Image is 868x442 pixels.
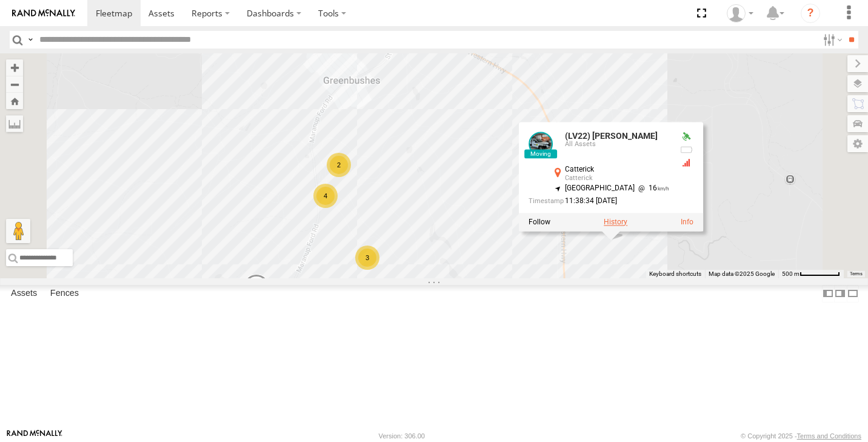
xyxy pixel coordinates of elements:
[723,4,758,22] div: Cody Roberts
[6,76,23,93] button: Zoom out
[741,432,861,440] div: © Copyright 2025 -
[679,158,693,168] div: GSM Signal = 1
[847,135,868,152] label: Map Settings
[850,272,863,276] a: Terms (opens in new tab)
[12,9,75,18] img: rand-logo.svg
[327,153,351,177] div: 2
[6,59,23,76] button: Zoom in
[6,93,23,109] button: Zoom Home
[847,285,859,303] label: Hide Summary Table
[679,145,693,155] div: No battery health information received from this device.
[44,285,85,302] label: Fences
[822,285,834,303] label: Dock Summary Table to the Left
[529,218,550,226] label: Realtime tracking of Asset
[25,31,35,49] label: Search Query
[778,270,844,278] button: Map scale: 500 m per 63 pixels
[709,270,775,277] span: Map data ©2025 Google
[801,4,820,23] i: ?
[313,184,338,208] div: 4
[5,285,43,302] label: Assets
[649,270,701,278] button: Keyboard shortcuts
[818,31,844,49] label: Search Filter Options
[604,218,627,226] label: View Asset History
[565,131,658,141] a: (LV22) [PERSON_NAME]
[565,184,635,193] span: [GEOGRAPHIC_DATA]
[355,246,379,270] div: 3
[834,285,846,303] label: Dock Summary Table to the Right
[379,432,425,440] div: Version: 306.00
[681,218,693,226] a: View Asset Details
[565,175,669,182] div: Catterick
[679,132,693,141] div: Valid GPS Fix
[6,115,23,132] label: Measure
[529,132,553,156] a: View Asset Details
[6,219,30,243] button: Drag Pegman onto the map to open Street View
[565,166,669,173] div: Catterick
[797,432,861,440] a: Terms and Conditions
[7,430,62,442] a: Visit our Website
[782,270,800,277] span: 500 m
[635,184,669,193] span: 16
[565,141,669,149] div: All Assets
[529,198,669,206] div: Date/time of location update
